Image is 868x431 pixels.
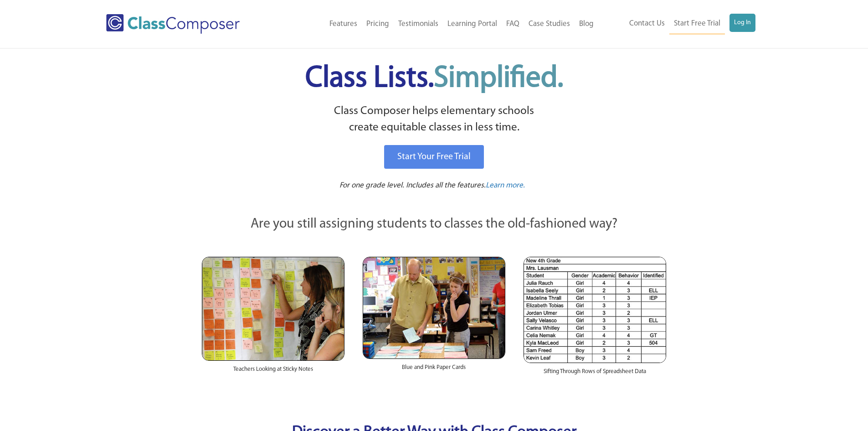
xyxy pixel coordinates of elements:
a: Testimonials [394,14,443,34]
nav: Header Menu [598,14,755,34]
a: Case Studies [524,14,575,34]
div: Blue and Pink Paper Cards [363,359,505,381]
a: Log In [729,14,755,32]
a: Blog [575,14,598,34]
img: Blue and Pink Paper Cards [363,257,505,358]
img: Teachers Looking at Sticky Notes [202,257,344,361]
a: Features [325,14,362,34]
a: Contact Us [625,14,669,34]
a: Learn more. [486,180,525,192]
div: Sifting Through Rows of Spreadsheet Data [524,363,666,385]
span: For one grade level. Includes all the features. [339,182,486,189]
div: Teachers Looking at Sticky Notes [202,361,344,383]
p: Class Composer helps elementary schools create equitable classes in less time. [200,103,668,136]
a: FAQ [502,14,524,34]
a: Start Free Trial [669,14,725,34]
a: Start Your Free Trial [384,145,484,169]
img: Class Composer [106,14,240,34]
a: Learning Portal [443,14,502,34]
img: Spreadsheets [524,257,666,363]
span: Start Your Free Trial [397,152,471,161]
nav: Header Menu [277,14,598,34]
span: Class Lists. [305,64,563,93]
span: Simplified. [434,64,563,93]
p: Are you still assigning students to classes the old-fashioned way? [202,214,667,234]
span: Learn more. [486,182,525,189]
a: Pricing [362,14,394,34]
